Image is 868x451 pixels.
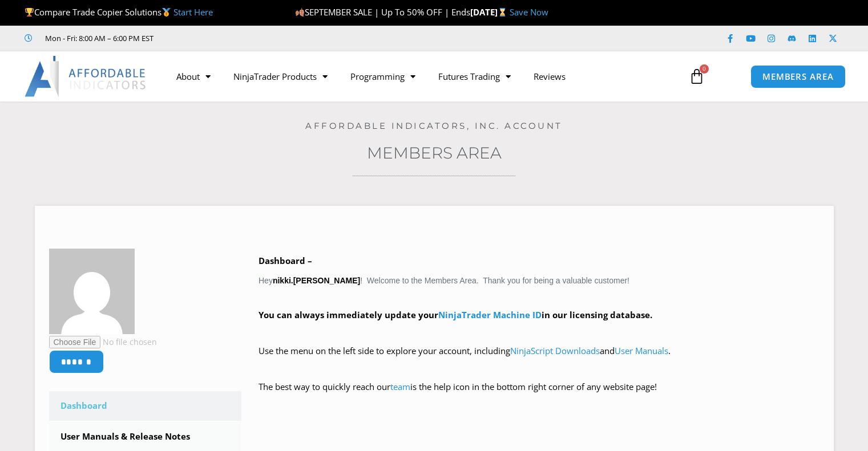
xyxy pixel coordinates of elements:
strong: nikki.[PERSON_NAME] [273,276,360,285]
img: LogoAI | Affordable Indicators – NinjaTrader [25,56,147,97]
a: Affordable Indicators, Inc. Account [305,120,563,131]
span: 0 [700,64,709,74]
a: Members Area [367,143,502,162]
img: 🍂 [296,8,304,17]
iframe: Customer reviews powered by Trustpilot [169,32,341,44]
a: User Manuals [615,345,668,356]
span: SEPTEMBER SALE | Up To 50% OFF | Ends [295,6,470,18]
a: NinjaScript Downloads [510,345,600,356]
img: 🏆 [25,8,34,17]
img: 0d43b9f2d139cfeead3b295c3c5ce5347f90c55fa27fd2df57e6fac263b52855 [49,249,135,334]
a: NinjaTrader Products [222,63,339,90]
a: MEMBERS AREA [750,65,846,88]
p: The best way to quickly reach our is the help icon in the bottom right corner of any website page! [259,379,819,411]
a: Save Now [510,6,548,18]
a: About [165,63,222,90]
span: Mon - Fri: 8:00 AM – 6:00 PM EST [42,31,154,45]
a: Futures Trading [427,63,522,90]
a: Dashboard [49,391,242,421]
img: ⌛ [498,8,507,17]
p: Use the menu on the left side to explore your account, including and . [259,343,819,375]
strong: You can always immediately update your in our licensing database. [259,309,652,320]
nav: Menu [165,63,677,90]
img: 🥇 [162,8,171,17]
span: MEMBERS AREA [762,72,834,81]
a: NinjaTrader Machine ID [438,309,542,320]
strong: [DATE] [470,6,510,18]
a: Programming [339,63,427,90]
div: Hey ! Welcome to the Members Area. Thank you for being a valuable customer! [259,253,819,411]
a: Reviews [522,63,577,90]
b: Dashboard – [259,255,312,266]
a: Start Here [173,6,213,18]
span: Compare Trade Copier Solutions [25,6,213,18]
a: team [390,381,410,392]
a: 0 [672,60,722,93]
